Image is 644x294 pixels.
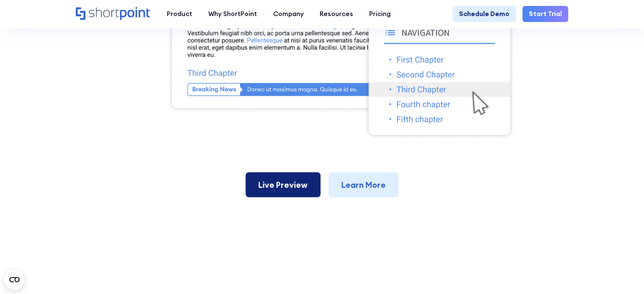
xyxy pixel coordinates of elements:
a: Pricing [361,6,399,22]
a: Home [76,7,151,21]
div: Product [167,9,192,19]
a: Product [159,6,200,22]
div: Company [273,9,304,19]
iframe: Chat Widget [492,196,644,294]
a: Learn More [329,172,399,197]
div: Pricing [369,9,391,19]
a: Resources [312,6,361,22]
a: Schedule Demo [453,6,516,22]
a: Why ShortPoint [200,6,265,22]
a: Start Trial [522,6,568,22]
a: Company [265,6,312,22]
button: Open CMP widget [4,269,25,290]
a: Live Preview [246,172,321,197]
div: Resources [320,9,353,19]
div: Why ShortPoint [208,9,257,19]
